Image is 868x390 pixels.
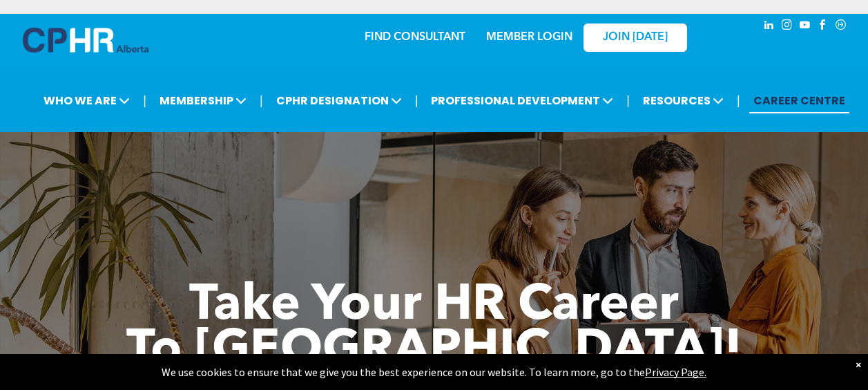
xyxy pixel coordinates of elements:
div: Dismiss notification [856,357,861,371]
li: | [260,86,263,115]
span: JOIN [DATE] [603,31,668,44]
span: Take Your HR Career [189,281,679,331]
span: RESOURCES [639,88,728,113]
a: Social network [833,17,849,36]
a: linkedin [762,17,777,36]
a: youtube [798,17,813,36]
a: MEMBER LOGIN [486,32,572,43]
a: facebook [816,17,831,36]
a: Privacy Page. [645,365,706,379]
a: JOIN [DATE] [584,24,687,52]
a: instagram [780,17,795,36]
span: MEMBERSHIP [155,88,251,113]
li: | [143,86,146,115]
a: CAREER CENTRE [749,88,849,113]
span: CPHR DESIGNATION [272,88,406,113]
li: | [415,86,418,115]
span: PROFESSIONAL DEVELOPMENT [427,88,617,113]
li: | [737,86,740,115]
li: | [626,86,630,115]
span: WHO WE ARE [39,88,134,113]
span: To [GEOGRAPHIC_DATA]! [126,326,742,376]
img: A blue and white logo for cp alberta [23,28,148,53]
a: FIND CONSULTANT [365,32,465,43]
